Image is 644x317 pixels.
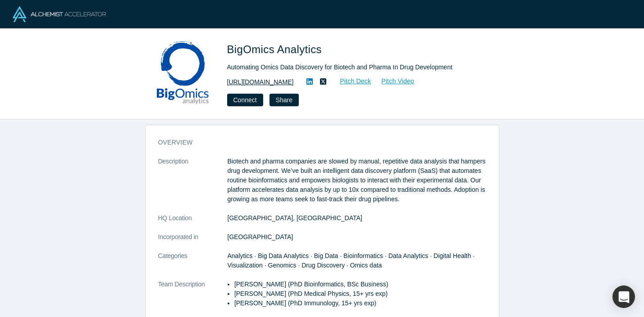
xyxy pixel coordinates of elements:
[330,76,371,86] a: Pitch Deck
[158,251,228,280] dt: Categories
[228,232,486,242] dd: [GEOGRAPHIC_DATA]
[234,299,486,308] p: [PERSON_NAME] (PhD Immunology, 15+ yrs exp)
[227,77,294,87] a: [URL][DOMAIN_NAME]
[158,213,228,232] dt: HQ Location
[269,94,299,106] button: Share
[151,41,215,104] img: BigOmics Analytics's Logo
[158,232,228,251] dt: Incorporated in
[227,94,263,106] button: Connect
[158,138,474,147] h3: overview
[228,157,486,204] p: Biotech and pharma companies are slowed by manual, repetitive data analysis that hampers drug dev...
[234,289,486,299] p: [PERSON_NAME] (PhD Medical Physics, 15+ yrs exp)
[13,6,106,22] img: Alchemist Logo
[234,280,486,289] p: [PERSON_NAME] (PhD Bioinformatics, BSc Business)
[371,76,415,86] a: Pitch Video
[227,43,325,55] span: BigOmics Analytics
[228,252,475,269] span: Analytics · Big Data Analytics · Big Data · Bioinformatics · Data Analytics · Digital Health · Vi...
[158,157,228,213] dt: Description
[227,63,480,72] div: Automating Omics Data Discovery for Biotech and Pharma In Drug Development
[228,213,486,223] dd: [GEOGRAPHIC_DATA], [GEOGRAPHIC_DATA]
